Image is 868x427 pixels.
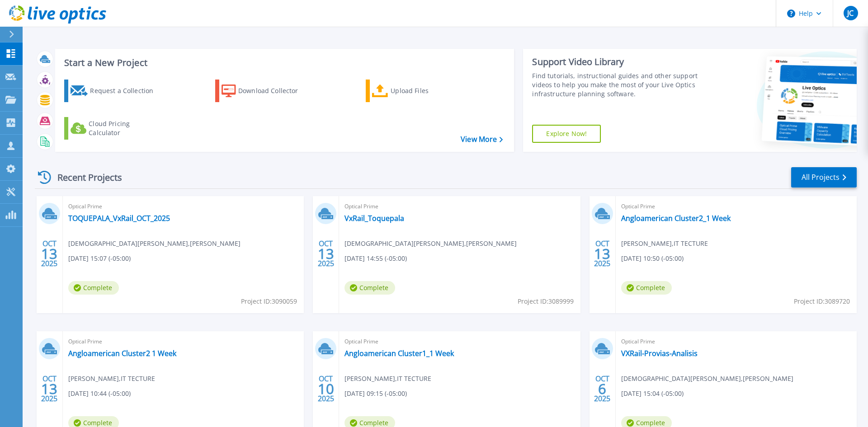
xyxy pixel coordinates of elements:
[238,82,311,100] div: Download Collector
[68,337,298,347] span: Optical Prime
[64,117,165,140] a: Cloud Pricing Calculator
[621,389,684,399] span: [DATE] 15:04 (-05:00)
[594,237,611,270] div: OCT 2025
[41,250,57,258] span: 13
[461,135,503,144] a: View More
[621,214,731,223] a: Angloamerican Cluster2_1 Week
[344,374,431,384] span: [PERSON_NAME] , IT TECTURE
[64,58,503,68] h3: Start a New Project
[518,296,574,306] span: Project ID: 3089999
[344,337,575,347] span: Optical Prime
[344,349,454,358] a: Angloamerican Cluster1_1 Week
[621,281,672,295] span: Complete
[344,389,407,399] span: [DATE] 09:15 (-05:00)
[68,253,131,263] span: [DATE] 15:07 (-05:00)
[64,80,165,102] a: Request a Collection
[532,125,601,143] a: Explore Now!
[594,372,611,405] div: OCT 2025
[215,80,316,102] a: Download Collector
[317,237,335,270] div: OCT 2025
[90,82,162,100] div: Request a Collection
[68,239,241,249] span: [DEMOGRAPHIC_DATA][PERSON_NAME] , [PERSON_NAME]
[594,250,610,258] span: 13
[68,374,155,384] span: [PERSON_NAME] , IT TECTURE
[794,296,850,306] span: Project ID: 3089720
[344,281,395,295] span: Complete
[68,202,298,211] span: Optical Prime
[317,372,335,405] div: OCT 2025
[621,239,708,249] span: [PERSON_NAME] , IT TECTURE
[621,337,851,347] span: Optical Prime
[532,71,702,99] div: Find tutorials, instructional guides and other support videos to help you make the most of your L...
[847,9,854,17] span: JC
[366,80,467,102] a: Upload Files
[318,250,334,258] span: 13
[598,385,606,393] span: 6
[391,82,463,100] div: Upload Files
[621,349,698,358] a: VXRail-Provias-Analisis
[344,214,404,223] a: VxRail_Toquepala
[621,374,793,384] span: [DEMOGRAPHIC_DATA][PERSON_NAME] , [PERSON_NAME]
[241,296,297,306] span: Project ID: 3090059
[68,281,119,295] span: Complete
[41,237,58,270] div: OCT 2025
[68,389,131,399] span: [DATE] 10:44 (-05:00)
[89,119,161,137] div: Cloud Pricing Calculator
[41,385,57,393] span: 13
[344,202,575,211] span: Optical Prime
[621,253,684,263] span: [DATE] 10:50 (-05:00)
[621,202,851,211] span: Optical Prime
[68,214,170,223] a: TOQUEPALA_VxRail_OCT_2025
[532,56,702,68] div: Support Video Library
[344,253,407,263] span: [DATE] 14:55 (-05:00)
[41,372,58,405] div: OCT 2025
[35,166,134,188] div: Recent Projects
[68,349,176,358] a: Angloamerican Cluster2 1 Week
[318,385,334,393] span: 10
[791,167,857,188] a: All Projects
[344,239,517,249] span: [DEMOGRAPHIC_DATA][PERSON_NAME] , [PERSON_NAME]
